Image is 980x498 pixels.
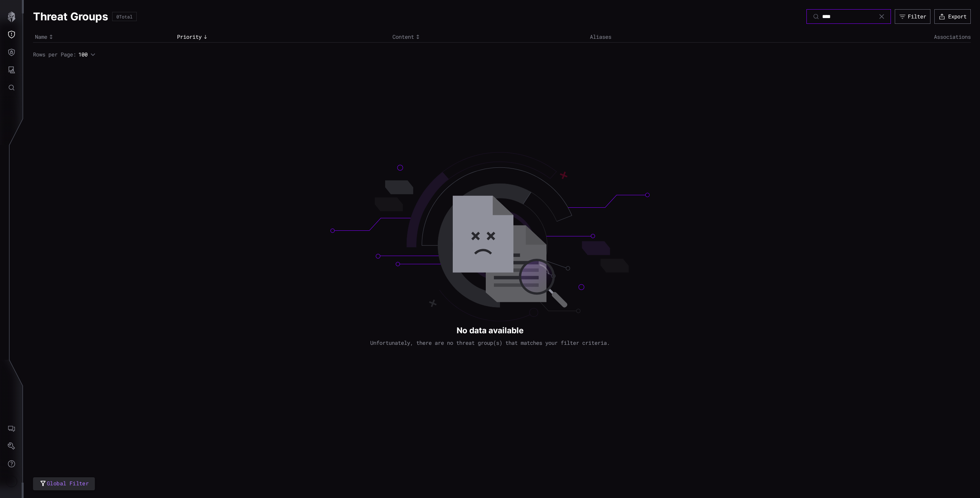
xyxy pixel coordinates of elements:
th: Aliases [588,31,739,43]
span: Content [392,33,414,40]
span: Global Filter [47,479,89,488]
span: Rows per Page: [33,51,76,58]
div: Toggle sort direction [35,33,173,40]
button: Filter [895,9,930,24]
div: 0 Total [116,14,132,19]
div: Toggle sort direction [392,33,586,40]
h1: Threat Groups [33,10,108,23]
div: Filter [908,13,926,20]
div: Toggle sort direction [177,33,389,40]
span: Priority [177,33,202,40]
button: Global Filter [33,477,95,491]
th: Associations [739,31,971,43]
button: Export [934,9,971,24]
button: 100 [78,51,96,58]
